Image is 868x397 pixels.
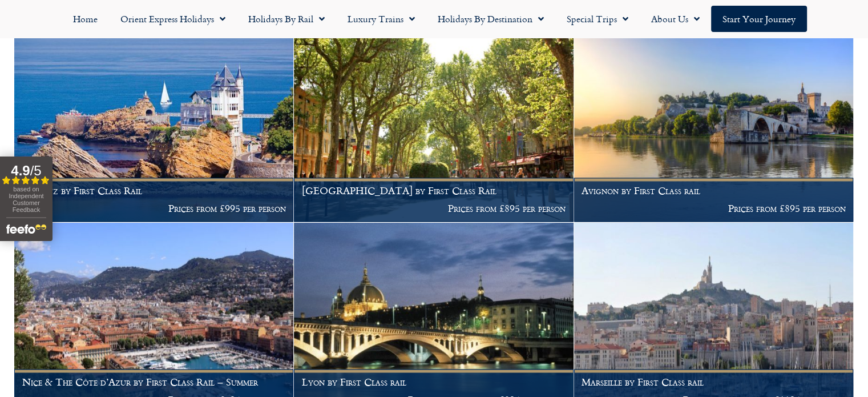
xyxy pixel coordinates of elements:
h1: [GEOGRAPHIC_DATA] by First Class Rail [302,185,566,197]
a: Holidays by Rail [237,6,336,32]
h1: Avignon by First Class rail [582,185,845,197]
nav: Menu [6,6,862,32]
a: Orient Express Holidays [109,6,237,32]
a: Start your Journey [711,6,807,32]
p: Prices from £895 per person [582,203,845,214]
a: Avignon by First Class rail Prices from £895 per person [574,31,854,222]
a: Holidays by Destination [426,6,555,32]
p: Prices from £995 per person [22,203,286,214]
p: Prices from £895 per person [302,203,566,214]
a: Luxury Trains [336,6,426,32]
h1: Biarritz by First Class Rail [22,185,286,197]
a: [GEOGRAPHIC_DATA] by First Class Rail Prices from £895 per person [294,31,574,222]
h1: Marseille by First Class rail [582,376,845,388]
a: Special Trips [555,6,640,32]
h1: Lyon by First Class rail [302,376,566,388]
a: Home [62,6,109,32]
a: Biarritz by First Class Rail Prices from £995 per person [14,31,294,222]
a: About Us [640,6,711,32]
h1: Nice & The Côte d’Azur by First Class Rail – Summer [22,376,286,388]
